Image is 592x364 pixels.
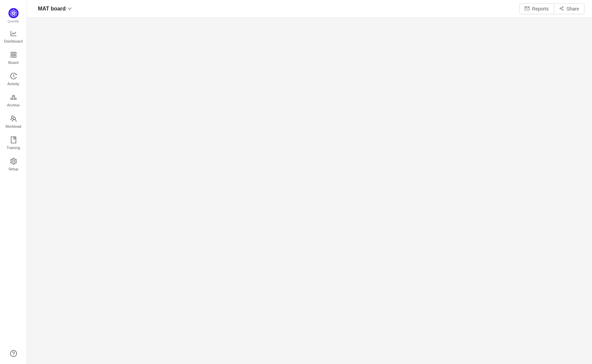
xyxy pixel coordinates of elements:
[5,120,21,133] span: Workload
[38,3,66,14] span: MAT board
[8,8,19,18] img: Quantify
[6,141,20,154] span: Training
[10,350,17,357] a: icon: question-circle
[8,56,19,69] span: Board
[7,77,19,91] span: Activity
[10,158,17,172] a: Setup
[10,52,17,65] a: Board
[554,3,585,14] button: icon: share-altShare
[10,94,17,101] i: icon: gold
[10,137,17,143] i: icon: book
[10,158,17,165] i: icon: setting
[8,162,18,176] span: Setup
[10,137,17,150] a: Training
[10,73,17,79] i: icon: history
[10,30,17,37] i: icon: line-chart
[10,116,17,129] a: Workload
[10,94,17,108] a: Archive
[519,3,554,14] button: icon: mailReports
[7,98,20,112] span: Archive
[10,73,17,87] a: Activity
[4,34,23,48] span: Dashboard
[10,30,17,44] a: Dashboard
[10,51,17,58] i: icon: appstore
[8,20,19,23] span: Quantify
[10,115,17,122] i: icon: team
[68,7,72,11] i: icon: down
